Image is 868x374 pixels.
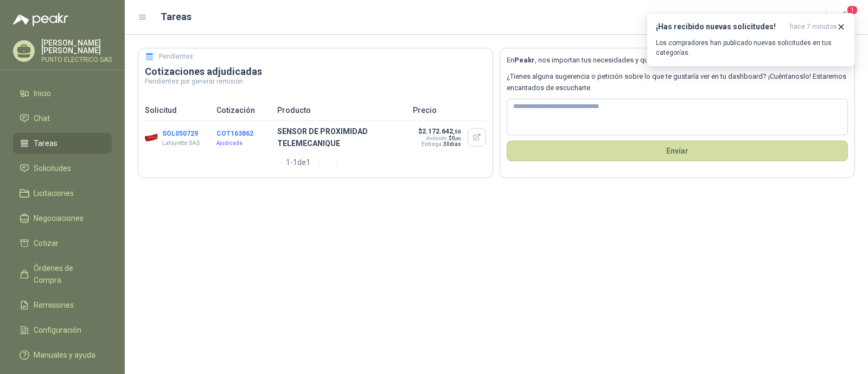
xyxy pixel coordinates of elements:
[277,104,406,116] p: Producto
[790,22,837,31] span: hace 7 minutos
[422,128,461,135] span: 2.172.642
[647,13,855,67] button: ¡Has recibido nuevas solicitudes!hace 7 minutos Los compradores han publicado nuevas solicitudes ...
[507,71,848,93] p: ¿Tienes alguna sugerencia o petición sobre lo que te gustaría ver en tu dashboard? ¡Cuéntanoslo! ...
[13,83,112,104] a: Inicio
[216,139,271,148] p: Ajudicada
[34,324,81,336] span: Configuración
[159,52,193,62] h5: Pendientes
[413,104,486,116] p: Precio
[34,162,71,174] span: Solicitudes
[34,237,59,249] span: Cotizar
[449,135,461,141] span: $
[13,208,112,229] a: Negociaciones
[507,55,848,66] p: En , nos importan tus necesidades y queremos ofrecerte la mejor solución de procurement posible.
[34,299,74,311] span: Remisiones
[216,104,271,116] p: Cotización
[418,141,461,147] p: Entrega:
[41,39,112,54] p: [PERSON_NAME] [PERSON_NAME]
[514,56,535,64] b: Peakr
[13,233,112,253] a: Cotizar
[418,128,461,135] p: $
[145,131,158,144] img: Company Logo
[13,295,112,315] a: Remisiones
[145,104,210,116] p: Solicitud
[13,133,112,154] a: Tareas
[34,112,50,124] span: Chat
[13,345,112,365] a: Manuales y ayuda
[835,8,855,27] button: 1
[162,139,200,148] p: Lafayette SAS
[455,136,461,141] span: ,00
[286,154,345,171] div: 1 - 1 de 1
[13,258,112,290] a: Órdenes de Compra
[13,13,68,26] img: Logo peakr
[145,78,486,85] p: Pendientes por generar remisión
[216,130,253,137] button: COT163862
[452,135,461,141] span: 0
[41,56,112,63] p: PUNTO ELECTRICO SAS
[277,125,406,149] p: SENSOR DE PROXIMIDAD TELEMECANIQUE
[846,5,858,15] span: 1
[13,108,112,129] a: Chat
[34,349,95,361] span: Manuales y ayuda
[145,65,486,78] h3: Cotizaciones adjudicadas
[443,141,461,147] span: 30 días
[426,135,446,141] div: Incluido
[34,137,58,149] span: Tareas
[13,158,112,179] a: Solicitudes
[13,320,112,340] a: Configuración
[453,129,461,135] span: ,50
[34,87,51,99] span: Inicio
[34,187,74,199] span: Licitaciones
[34,212,84,224] span: Negociaciones
[162,130,198,137] button: SOL050729
[13,183,112,204] a: Licitaciones
[34,262,101,286] span: Órdenes de Compra
[507,141,848,161] button: Envíar
[656,38,846,58] p: Los compradores han publicado nuevas solicitudes en tus categorías.
[656,22,786,31] h3: ¡Has recibido nuevas solicitudes!
[161,9,192,24] h1: Tareas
